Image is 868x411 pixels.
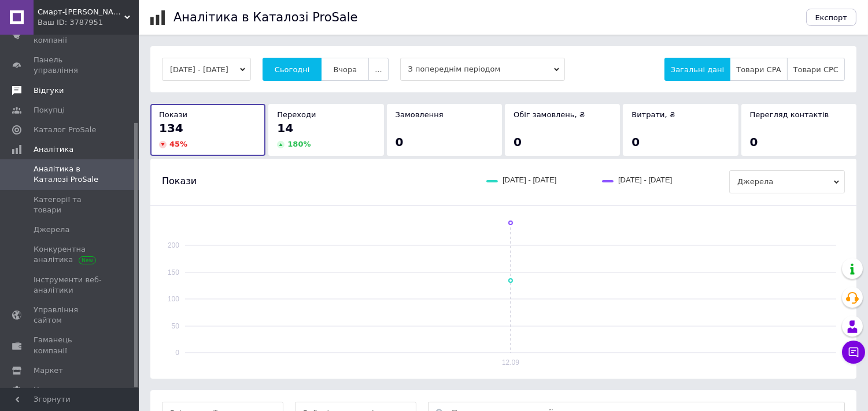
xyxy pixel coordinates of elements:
text: 0 [175,349,179,357]
button: [DATE] - [DATE] [162,58,251,81]
span: 14 [277,121,293,135]
span: Експорт [815,13,848,22]
span: Джерела [34,225,69,235]
span: 45 % [169,140,187,148]
span: Каталог ProSale [34,125,96,135]
span: Панель управління [34,55,107,76]
span: Гаманець компанії [34,335,107,356]
span: Смарт-К [38,7,124,17]
span: Джерела [729,170,845,193]
span: З попереднім періодом [400,58,565,81]
span: 0 [514,135,522,149]
text: 200 [168,241,179,249]
span: Витрати, ₴ [631,110,675,119]
div: Ваш ID: 3787951 [38,17,139,28]
span: Покази [162,175,197,188]
span: Категорії та товари [34,195,107,215]
span: Аналітика [34,144,73,155]
span: Сьогодні [275,65,310,74]
span: 0 [396,135,404,149]
span: Замовлення [396,110,444,119]
text: 12.09 [502,358,519,367]
span: 180 % [287,140,311,148]
span: Інструменти веб-аналітики [34,275,107,296]
span: Товари CPC [793,65,839,74]
span: Переходи [277,110,316,119]
span: Налаштування [34,385,93,395]
span: 0 [631,135,640,149]
text: 50 [172,322,180,330]
span: Маркет [34,365,63,376]
span: Товари CPA [736,65,781,74]
span: Вчора [333,65,357,74]
h1: Аналітика в Каталозі ProSale [173,10,357,24]
span: Покази [159,110,187,119]
span: Відгуки [34,85,64,96]
span: ... [375,65,382,74]
button: Вчора [321,58,369,81]
button: Товари CPA [730,58,787,81]
span: 0 [750,135,758,149]
span: Конкурентна аналітика [34,244,107,265]
button: Експорт [806,9,857,26]
span: Перегляд контактів [750,110,829,119]
span: Управління сайтом [34,305,107,326]
span: Аналітика в Каталозі ProSale [34,164,107,185]
span: Обіг замовлень, ₴ [514,110,585,119]
button: Загальні дані [664,58,730,81]
text: 150 [168,268,179,277]
button: Сьогодні [263,58,322,81]
text: 100 [168,295,179,303]
span: Показники роботи компанії [34,25,107,46]
button: Товари CPC [787,58,845,81]
span: 134 [159,121,183,135]
span: Загальні дані [671,65,724,74]
span: Покупці [34,105,65,115]
button: Чат з покупцем [842,341,865,364]
button: ... [368,58,388,81]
